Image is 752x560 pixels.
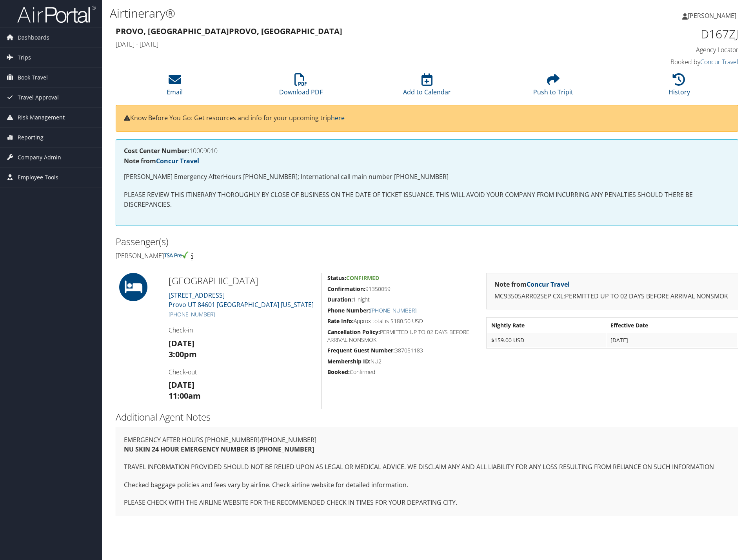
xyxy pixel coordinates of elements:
strong: Provo, [GEOGRAPHIC_DATA] Provo, [GEOGRAPHIC_DATA] [116,26,342,36]
h4: [PERSON_NAME] [116,251,421,260]
img: tsa-precheck.png [164,251,189,258]
strong: Cancellation Policy: [327,328,380,336]
p: PLEASE REVIEW THIS ITINERARY THOROUGHLY BY CLOSE OF BUSINESS ON THE DATE OF TICKET ISSUANCE. THIS... [124,190,730,210]
strong: Booked: [327,368,350,376]
a: Push to Tripit [533,78,573,96]
h5: 91350059 [327,285,474,293]
h4: Check-in [169,326,316,334]
h5: Confirmed [327,368,474,376]
a: Concur Travel [700,58,738,66]
span: Employee Tools [18,168,58,187]
strong: Cost Center Number: [124,146,189,155]
h2: Additional Agent Notes [116,410,738,424]
p: [PERSON_NAME] Emergency AfterHours [PHONE_NUMBER]; International call main number [PHONE_NUMBER] [124,172,730,182]
strong: Phone Number: [327,307,370,314]
span: Risk Management [18,108,65,127]
p: Checked baggage policies and fees vary by airline. Check airline website for detailed information. [124,480,730,490]
p: Know Before You Go: Get resources and info for your upcoming trip [124,113,730,123]
img: airportal-logo.png [17,5,96,23]
span: Company Admin [18,148,61,167]
strong: Note from [494,280,570,289]
span: Dashboards [18,28,49,47]
th: Effective Date [607,318,737,332]
a: Concur Travel [527,280,570,289]
h4: Booked by [592,58,739,66]
h4: 10009010 [124,148,730,154]
a: Email [167,78,183,96]
td: [DATE] [607,333,737,347]
a: History [668,78,690,96]
strong: Membership ID: [327,358,371,365]
h5: 387051183 [327,347,474,354]
td: $159.00 USD [487,333,606,347]
h4: Agency Locator [592,45,739,54]
strong: [DATE] [169,379,194,390]
p: PLEASE CHECK WITH THE AIRLINE WEBSITE FOR THE RECOMMENDED CHECK IN TIMES FOR YOUR DEPARTING CITY. [124,498,730,508]
div: EMERGENCY AFTER HOURS [PHONE_NUMBER]/[PHONE_NUMBER] [116,427,738,516]
a: [STREET_ADDRESS]Provo UT 84601 [GEOGRAPHIC_DATA] [US_STATE] [169,291,314,309]
strong: Rate Info: [327,317,354,325]
strong: NU SKIN 24 HOUR EMERGENCY NUMBER IS [124,445,256,453]
strong: [DATE] [169,338,194,349]
span: Reporting [18,128,44,147]
strong: Status: [327,274,346,282]
h5: Approx total is $180.50 USD [327,317,474,325]
strong: 11:00am [169,390,201,401]
strong: Note from [124,157,199,165]
p: TRAVEL INFORMATION PROVIDED SHOULD NOT BE RELIED UPON AS LEGAL OR MEDICAL ADVICE. WE DISCLAIM ANY... [124,462,730,472]
h1: D167ZJ [592,26,739,42]
span: [PERSON_NAME] [688,11,736,20]
strong: Duration: [327,296,353,303]
h5: PERMITTED UP TO 02 DAYS BEFORE ARRIVAL NONSMOK [327,328,474,343]
strong: Confirmation: [327,285,365,293]
strong: 3:00pm [169,349,197,359]
a: here [331,114,345,122]
h2: [GEOGRAPHIC_DATA] [169,274,316,287]
th: Nightly Rate [487,318,606,332]
span: Confirmed [346,274,379,282]
h4: [DATE] - [DATE] [116,40,580,49]
span: Travel Approval [18,88,59,107]
h2: Passenger(s) [116,235,421,248]
h4: Check-out [169,368,316,376]
strong: Frequent Guest Number: [327,347,395,354]
a: [PHONE_NUMBER] [169,311,215,318]
a: Concur Travel [156,157,199,165]
p: MC93505ARR02SEP CXL:PERMITTED UP TO 02 DAYS BEFORE ARRIVAL NONSMOK [494,291,730,302]
h1: Airtinerary® [110,5,533,22]
a: Add to Calendar [403,78,451,96]
a: Download PDF [279,78,323,96]
strong: [PHONE_NUMBER] [257,445,314,453]
a: [PERSON_NAME] [682,4,744,27]
span: Trips [18,48,31,67]
h5: 1 night [327,296,474,303]
span: Book Travel [18,68,48,87]
h5: NU2 [327,358,474,365]
a: [PHONE_NUMBER] [370,307,416,314]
